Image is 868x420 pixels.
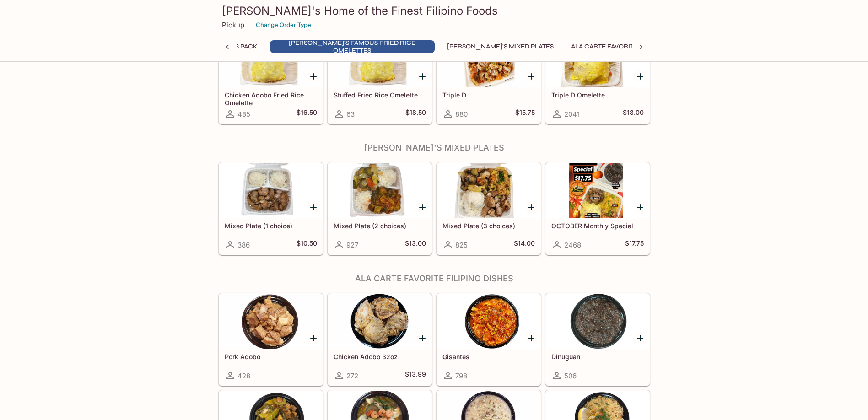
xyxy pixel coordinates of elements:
[564,110,580,118] span: 2041
[218,143,650,153] h4: [PERSON_NAME]'s Mixed Plates
[308,332,319,344] button: Add Pork Adobo
[219,32,323,124] a: Chicken Adobo Fried Rice Omelette485$16.50
[252,18,315,32] button: Change Order Type
[237,372,250,380] span: 428
[225,353,317,361] h5: Pork Adobo
[328,294,431,349] div: Chicken Adobo 32oz
[417,332,428,344] button: Add Chicken Adobo 32oz
[222,4,647,18] h3: [PERSON_NAME]'s Home of the Finest Filipino Foods
[437,32,540,87] div: Triple D
[237,110,250,118] span: 485
[437,293,541,386] a: Gisantes798
[566,40,696,53] button: Ala Carte Favorite Filipino Dishes
[219,32,323,87] div: Chicken Adobo Fried Rice Omelette
[437,162,541,255] a: Mixed Plate (3 choices)825$14.00
[219,163,323,218] div: Mixed Plate (1 choice)
[219,293,323,386] a: Pork Adobo428
[237,241,250,249] span: 386
[526,332,537,344] button: Add Gisantes
[225,91,317,106] h5: Chicken Adobo Fried Rice Omelette
[625,239,644,250] h5: $17.75
[455,110,468,118] span: 880
[270,40,435,53] button: [PERSON_NAME]'s Famous Fried Rice Omelettes
[328,163,431,218] div: Mixed Plate (2 choices)
[297,108,317,119] h5: $16.50
[334,222,426,230] h5: Mixed Plate (2 choices)
[346,110,355,118] span: 63
[219,162,323,255] a: Mixed Plate (1 choice)386$10.50
[545,162,650,255] a: OCTOBER Monthly Special2468$17.75
[225,222,317,230] h5: Mixed Plate (1 choice)
[545,32,650,124] a: Triple D Omelette2041$18.00
[546,294,649,349] div: Dinuguan
[442,40,559,53] button: [PERSON_NAME]'s Mixed Plates
[526,201,537,213] button: Add Mixed Plate (3 choices)
[635,70,646,82] button: Add Triple D Omelette
[297,239,317,250] h5: $10.50
[334,91,426,99] h5: Stuffed Fried Rice Omelette
[515,108,535,119] h5: $15.75
[405,370,426,381] h5: $13.99
[442,222,535,230] h5: Mixed Plate (3 choices)
[219,294,323,349] div: Pork Adobo
[564,372,577,380] span: 506
[455,372,467,380] span: 798
[405,239,426,250] h5: $13.00
[437,163,540,218] div: Mixed Plate (3 choices)
[328,32,432,124] a: Stuffed Fried Rice Omelette63$18.50
[328,32,431,87] div: Stuffed Fried Rice Omelette
[635,332,646,344] button: Add Dinuguan
[308,201,319,213] button: Add Mixed Plate (1 choice)
[545,293,650,386] a: Dinuguan506
[328,293,432,386] a: Chicken Adobo 32oz272$13.99
[417,70,428,82] button: Add Stuffed Fried Rice Omelette
[635,201,646,213] button: Add OCTOBER Monthly Special
[623,108,644,119] h5: $18.00
[514,239,535,250] h5: $14.00
[417,201,428,213] button: Add Mixed Plate (2 choices)
[218,274,650,284] h4: Ala Carte Favorite Filipino Dishes
[526,70,537,82] button: Add Triple D
[334,353,426,361] h5: Chicken Adobo 32oz
[442,91,535,99] h5: Triple D
[328,162,432,255] a: Mixed Plate (2 choices)927$13.00
[551,353,644,361] h5: Dinuguan
[405,108,426,119] h5: $18.50
[346,241,358,249] span: 927
[346,372,358,380] span: 272
[551,91,644,99] h5: Triple D Omelette
[546,32,649,87] div: Triple D Omelette
[546,163,649,218] div: OCTOBER Monthly Special
[222,21,244,29] p: Pickup
[442,353,535,361] h5: Gisantes
[551,222,644,230] h5: OCTOBER Monthly Special
[564,241,581,249] span: 2468
[455,241,468,249] span: 825
[437,294,540,349] div: Gisantes
[437,32,541,124] a: Triple D880$15.75
[308,70,319,82] button: Add Chicken Adobo Fried Rice Omelette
